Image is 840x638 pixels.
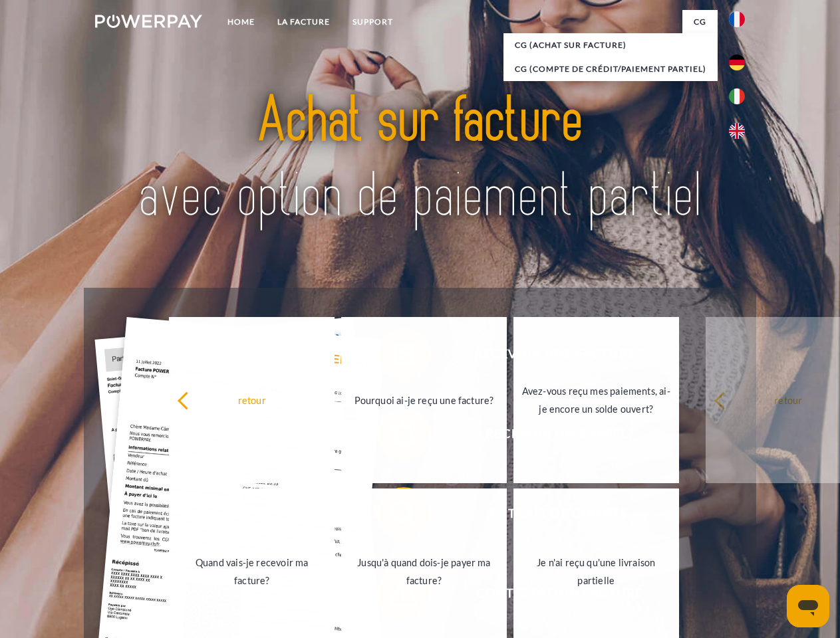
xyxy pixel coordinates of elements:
[127,64,713,255] img: title-powerpay_fr.svg
[729,54,745,70] img: de
[216,10,266,34] a: Home
[503,33,718,57] a: CG (achat sur facture)
[729,11,745,27] img: fr
[341,10,404,34] a: Support
[503,57,718,81] a: CG (Compte de crédit/paiement partiel)
[177,554,327,589] div: Quand vais-je recevoir ma facture?
[349,554,499,589] div: Jusqu'à quand dois-je payer ma facture?
[349,391,499,409] div: Pourquoi ai-je reçu une facture?
[513,317,679,483] a: Avez-vous reçu mes paiements, ai-je encore un solde ouvert?
[266,10,341,34] a: LA FACTURE
[729,123,745,139] img: en
[95,15,202,28] img: logo-powerpay-white.svg
[787,585,829,627] iframe: Bouton de lancement de la fenêtre de messagerie
[521,382,671,418] div: Avez-vous reçu mes paiements, ai-je encore un solde ouvert?
[521,554,671,589] div: Je n'ai reçu qu'une livraison partielle
[729,88,745,104] img: it
[177,391,327,409] div: retour
[682,10,718,34] a: CG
